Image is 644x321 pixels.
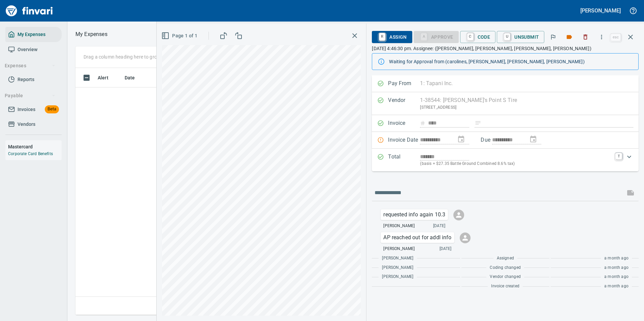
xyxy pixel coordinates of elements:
[546,30,560,44] button: Flag
[467,33,474,40] a: C
[18,120,35,129] span: Vendors
[18,30,45,39] span: My Expenses
[5,62,56,70] span: Expenses
[440,246,452,252] span: [DATE]
[389,56,633,68] div: Waiting for Approval from (carolines, [PERSON_NAME], [PERSON_NAME], [PERSON_NAME])
[2,60,58,72] button: Expenses
[383,234,451,242] p: AP reached out for addl info
[45,105,59,113] span: Beta
[504,33,510,40] a: U
[84,53,182,60] p: Drag a column heading here to group the table
[98,74,117,82] span: Alert
[580,7,621,14] h5: [PERSON_NAME]
[8,151,53,156] a: Corporate Card Benefits
[75,30,107,38] p: My Expenses
[18,75,34,84] span: Reports
[497,255,514,262] span: Assigned
[379,33,385,40] a: R
[382,274,413,280] span: [PERSON_NAME]
[5,27,62,42] a: My Expenses
[465,31,490,43] span: Code
[5,92,56,100] span: Payable
[8,143,62,150] h6: Mastercard
[578,30,593,44] button: Discard
[502,31,539,43] span: Unsubmit
[5,42,62,57] a: Overview
[414,34,459,39] div: Coding Required
[604,283,629,290] span: a month ago
[381,232,454,243] div: Click for options
[562,30,577,44] button: Labels
[18,105,35,114] span: Invoices
[125,74,144,82] span: Date
[615,153,622,159] a: T
[383,223,415,229] span: [PERSON_NAME]
[490,274,520,280] span: Vendor changed
[383,246,415,252] span: [PERSON_NAME]
[611,34,621,41] a: esc
[372,149,639,171] div: Expand
[420,160,611,167] p: (basis + $27.35 Battle Ground Combined 8.6% tax)
[604,274,629,280] span: a month ago
[490,264,520,271] span: Coding changed
[491,283,519,290] span: Invoice created
[382,264,413,271] span: [PERSON_NAME]
[5,102,62,117] a: InvoicesBeta
[160,30,200,42] button: Page 1 of 1
[609,29,639,45] span: Close invoice
[594,30,609,44] button: More
[125,74,135,82] span: Date
[372,31,412,43] button: RAssign
[2,90,58,102] button: Payable
[388,153,420,167] p: Total
[622,185,639,201] span: This records your message into the invoice and notifies anyone mentioned
[4,3,55,19] img: Finvari
[579,5,622,16] button: [PERSON_NAME]
[18,45,37,54] span: Overview
[75,30,107,38] nav: breadcrumb
[5,117,62,132] a: Vendors
[604,255,629,262] span: a month ago
[460,31,496,43] button: CCode
[383,211,445,219] p: requested info again 10.3
[433,223,445,229] span: [DATE]
[382,255,413,262] span: [PERSON_NAME]
[163,32,197,40] span: Page 1 of 1
[377,31,407,43] span: Assign
[5,72,62,87] a: Reports
[98,74,108,82] span: Alert
[372,45,639,52] p: [DATE] 4:46:30 pm. Assignee: ([PERSON_NAME], [PERSON_NAME], [PERSON_NAME], [PERSON_NAME])
[604,264,629,271] span: a month ago
[497,31,544,43] button: UUnsubmit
